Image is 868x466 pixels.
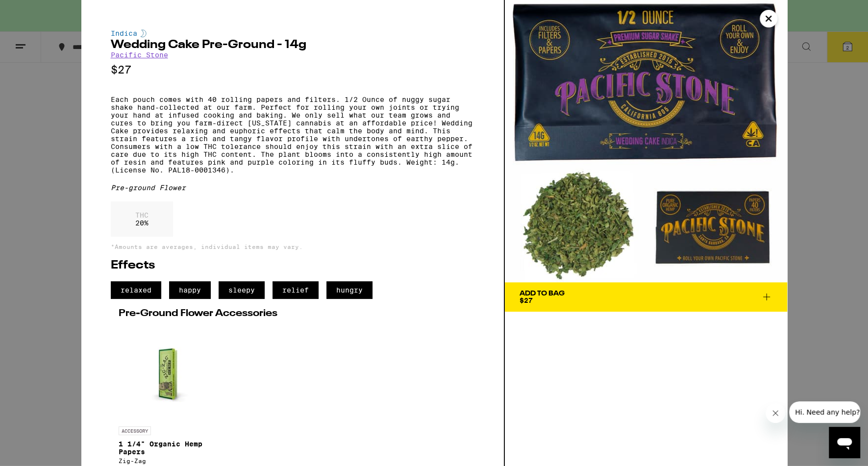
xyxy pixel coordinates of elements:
div: 20 % [111,201,173,237]
img: Zig-Zag - 1 1/4" Organic Hemp Papers [119,323,217,421]
p: $27 [111,64,474,76]
p: *Amounts are averages, individual items may vary. [111,244,474,250]
div: Pre-ground Flower [111,184,474,192]
h2: Effects [111,260,474,271]
span: happy [169,281,211,299]
div: Indica [111,29,474,37]
button: Close [760,10,777,27]
h2: Pre-Ground Flower Accessories [119,309,467,319]
iframe: Close message [766,403,785,423]
p: THC [135,211,149,219]
span: sleepy [219,281,265,299]
span: $27 [520,296,533,304]
div: Zig-Zag [119,458,217,464]
a: Pacific Stone [111,51,168,59]
img: indicaColor.svg [141,29,147,37]
p: Each pouch comes with 40 rolling papers and filters. 1/2 Ounce of nuggy sugar shake hand-collecte... [111,96,474,174]
iframe: Button to launch messaging window [829,427,860,458]
button: Add To Bag$27 [505,282,787,312]
iframe: Message from company [789,401,860,423]
span: hungry [326,281,372,299]
p: ACCESSORY [119,426,151,435]
span: relaxed [111,281,161,299]
h2: Wedding Cake Pre-Ground - 14g [111,39,474,51]
p: 1 1/4" Organic Hemp Papers [119,440,217,456]
span: relief [273,281,319,299]
div: Add To Bag [520,290,565,297]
